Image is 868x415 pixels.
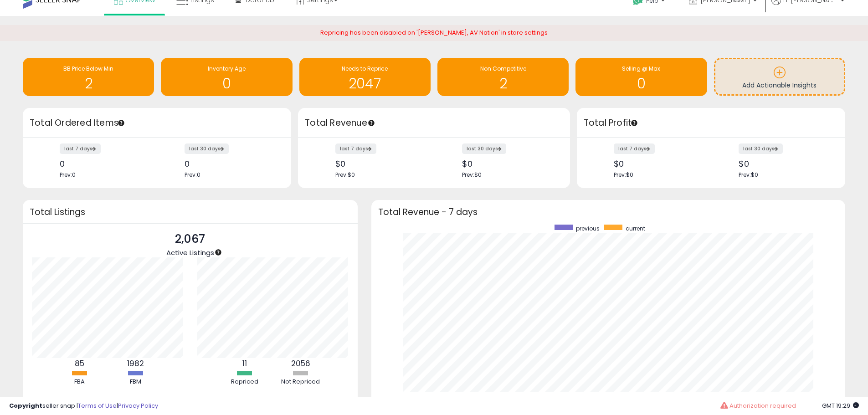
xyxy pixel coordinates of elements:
span: Prev: $0 [462,171,482,179]
div: Tooltip anchor [117,119,125,127]
a: Needs to Reprice 2047 [299,58,431,96]
h3: Total Ordered Items [30,117,284,129]
div: $0 [614,159,704,169]
div: $0 [462,159,554,169]
span: Repricing has been disabled on '[PERSON_NAME], AV Nation' in store settings [320,28,548,37]
span: Prev: 0 [60,171,76,179]
label: last 30 days [462,143,506,154]
span: Authorization required [729,401,796,410]
span: 2025-09-12 19:29 GMT [822,401,859,410]
a: Selling @ Max 0 [575,58,707,96]
b: 2056 [291,358,310,369]
a: BB Price Below Min 2 [23,58,154,96]
b: 1982 [127,358,144,369]
label: last 30 days [739,143,783,154]
b: 11 [242,358,247,369]
span: Prev: 0 [185,171,200,179]
h3: Total Profit [584,117,838,129]
span: Inventory Age [208,65,246,72]
span: Add Actionable Insights [742,81,817,90]
span: Non Competitive [480,65,526,72]
label: last 30 days [185,143,229,154]
a: Terms of Use [78,401,117,410]
h1: 0 [165,76,288,91]
div: 0 [185,159,275,169]
span: Prev: $0 [614,171,633,179]
label: last 7 days [614,143,655,154]
h1: 2047 [304,76,426,91]
a: Add Actionable Insights [715,59,844,94]
a: Privacy Policy [118,401,158,410]
span: current [626,225,645,232]
h1: 2 [27,76,149,91]
div: $0 [335,159,427,169]
div: seller snap | | [9,402,158,410]
div: FBM [108,378,163,386]
a: Inventory Age 0 [161,58,292,96]
label: last 7 days [335,143,376,154]
strong: Copyright [9,401,42,410]
div: Tooltip anchor [630,119,638,127]
h3: Total Revenue - 7 days [378,209,838,215]
div: FBA [52,378,107,386]
span: BB Price Below Min [63,65,113,72]
span: Prev: $0 [739,171,758,179]
span: Needs to Reprice [342,65,388,72]
div: Repriced [217,378,272,386]
h1: 2 [442,76,564,91]
label: last 7 days [60,143,101,154]
a: Non Competitive 2 [437,58,569,96]
b: 85 [75,358,84,369]
h3: Total Revenue [305,117,563,129]
div: $0 [739,159,829,169]
span: Active Listings [166,248,214,257]
span: previous [576,225,600,232]
div: Not Repriced [273,378,328,386]
h1: 0 [580,76,702,91]
div: Tooltip anchor [214,248,222,256]
h3: Total Listings [30,209,351,215]
p: 2,067 [166,231,214,248]
span: Selling @ Max [622,65,660,72]
span: Prev: $0 [335,171,355,179]
div: Tooltip anchor [367,119,375,127]
div: 0 [60,159,150,169]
